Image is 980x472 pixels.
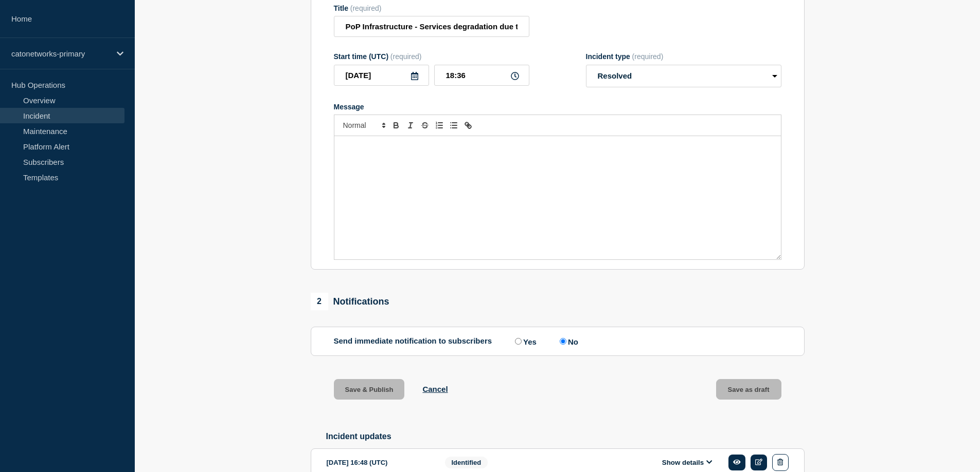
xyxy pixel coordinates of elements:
input: Title [334,16,529,37]
button: Save & Publish [334,379,405,400]
span: (required) [350,4,382,12]
div: Start time (UTC) [334,52,529,61]
button: Toggle ordered list [432,119,447,131]
button: Cancel [422,385,448,393]
div: Message [334,103,781,111]
button: Toggle bulleted list [447,119,461,131]
p: catonetworks-primary [11,49,110,58]
button: Save as draft [716,379,781,400]
span: (required) [390,52,422,61]
span: 2 [311,293,328,310]
p: Send immediate notification to subscribers [334,336,492,346]
input: No [560,338,566,345]
div: Title [334,4,529,12]
div: Notifications [311,293,389,310]
label: Yes [512,336,537,346]
div: Incident type [586,52,781,61]
div: Send immediate notification to subscribers [334,336,781,346]
label: No [557,336,578,346]
button: Toggle strikethrough text [418,119,432,131]
input: Yes [515,338,522,345]
span: Font size [338,119,389,131]
h2: Incident updates [326,432,805,441]
div: [DATE] 16:48 (UTC) [327,454,430,471]
button: Toggle italic text [403,119,418,131]
button: Toggle link [461,119,475,131]
span: (required) [632,52,664,61]
select: Incident type [586,65,781,87]
input: HH:MM [434,65,529,86]
div: Message [334,136,781,259]
input: YYYY-MM-DD [334,65,429,86]
span: Identified [445,457,488,468]
button: Toggle bold text [389,119,403,131]
button: Show details [659,458,716,467]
